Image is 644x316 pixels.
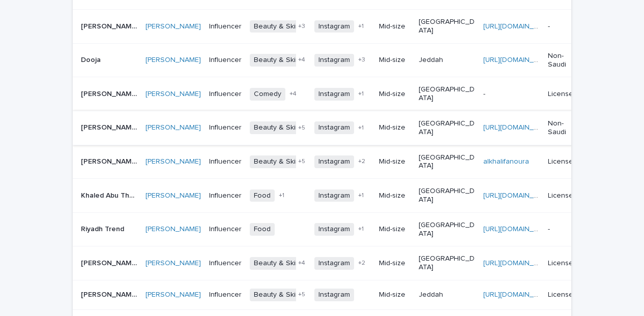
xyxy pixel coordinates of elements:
p: Influencer [209,259,242,268]
p: - [548,22,577,31]
p: Influencer [209,192,242,200]
p: Mid-size [379,157,410,166]
tr: [PERSON_NAME][PERSON_NAME] [PERSON_NAME] InfluencerBeauty & Skincare+4Instagram+2Mid-size[GEOGRAP... [73,246,594,280]
span: + 4 [298,260,305,266]
span: Comedy [250,88,285,101]
a: [PERSON_NAME] [145,259,201,268]
span: Beauty & Skincare [250,20,318,33]
p: [PERSON_NAME] [81,289,139,299]
span: + 1 [358,226,364,232]
p: Jeddah [419,56,475,65]
p: [GEOGRAPHIC_DATA] [419,18,475,35]
p: - [548,225,577,234]
span: Beauty & Skincare [250,54,318,67]
span: + 1 [279,193,284,199]
p: Mid-size [379,90,410,99]
p: Influencer [209,291,242,299]
p: Abdullah Hussain [81,88,139,99]
p: Non-Saudi [548,119,577,137]
tr: Riyadh TrendRiyadh Trend [PERSON_NAME] InfluencerFoodInstagram+1Mid-size[GEOGRAPHIC_DATA][URL][DO... [73,212,594,246]
p: [GEOGRAPHIC_DATA] [419,221,475,238]
span: + 3 [298,23,305,29]
p: Khaled Abu Thneen [81,189,139,200]
a: [URL][DOMAIN_NAME] [483,56,555,64]
span: Instagram [314,223,354,236]
p: Licensed [548,259,577,268]
tr: Khaled Abu ThneenKhaled Abu Thneen [PERSON_NAME] InfluencerFood+1Instagram+1Mid-size[GEOGRAPHIC_D... [73,179,594,213]
p: [PERSON_NAME] [81,121,139,132]
tr: [PERSON_NAME][PERSON_NAME] [PERSON_NAME] InfluencerBeauty & Skincare+5InstagramMid-sizeJeddah[URL... [73,280,594,309]
span: Instagram [314,121,354,134]
a: [URL][DOMAIN_NAME] [483,226,555,233]
p: Influencer [209,157,242,166]
span: Beauty & Skincare [250,155,318,168]
a: [URL][DOMAIN_NAME] [483,124,555,131]
span: Instagram [314,257,354,270]
p: Mid-size [379,225,410,234]
p: [PERSON_NAME] [81,20,139,31]
span: + 2 [358,159,365,165]
span: Beauty & Skincare [250,121,318,134]
p: Mid-size [379,123,410,132]
p: [GEOGRAPHIC_DATA] [419,153,475,171]
tr: [PERSON_NAME][PERSON_NAME] [PERSON_NAME] InfluencerComedy+4Instagram+1Mid-size[GEOGRAPHIC_DATA]--... [73,77,594,111]
a: [URL][DOMAIN_NAME] [483,23,555,30]
span: Food [250,189,275,202]
span: Food [250,223,275,236]
p: Jeddah [419,291,475,299]
a: [PERSON_NAME] [145,225,201,234]
p: [GEOGRAPHIC_DATA] [419,85,475,103]
span: Instagram [314,155,354,168]
p: Influencer [209,225,242,234]
span: + 5 [298,159,305,165]
p: Riyadh Trend [81,223,126,234]
span: Instagram [314,88,354,101]
tr: [PERSON_NAME][PERSON_NAME] [PERSON_NAME] InfluencerBeauty & Skincare+3Instagram+1Mid-size[GEOGRAP... [73,10,594,44]
a: [URL][DOMAIN_NAME] [483,291,555,298]
p: Dooja [81,54,103,65]
a: [PERSON_NAME] [145,56,201,65]
span: Beauty & Skincare [250,289,318,301]
p: Malak Aldawood [81,257,139,268]
a: [PERSON_NAME] [145,157,201,166]
tr: DoojaDooja [PERSON_NAME] InfluencerBeauty & Skincare+4Instagram+3Mid-sizeJeddah[URL][DOMAIN_NAME]... [73,43,594,77]
a: [PERSON_NAME] [145,291,201,299]
span: Instagram [314,289,354,301]
span: Instagram [314,189,354,202]
a: [PERSON_NAME] [145,123,201,132]
span: Instagram [314,20,354,33]
a: alkhalifanoura [483,158,529,165]
span: + 5 [298,125,305,131]
p: Mid-size [379,56,410,65]
span: + 3 [358,57,365,63]
p: Mid-size [379,192,410,200]
span: + 2 [358,260,365,266]
p: Mid-size [379,259,410,268]
p: Licensed [548,90,577,99]
a: [URL][DOMAIN_NAME] [483,192,555,199]
p: Non-Saudi [548,52,577,69]
span: + 4 [298,57,305,63]
span: + 5 [298,292,305,298]
p: Influencer [209,56,242,65]
p: [GEOGRAPHIC_DATA] [419,255,475,272]
a: [PERSON_NAME] [145,192,201,200]
a: [PERSON_NAME] [145,90,201,99]
span: + 1 [358,125,364,131]
a: [PERSON_NAME] [145,22,201,31]
span: + 1 [358,23,364,29]
p: [GEOGRAPHIC_DATA] [419,119,475,137]
p: Noura Alkhalifah [81,155,139,166]
p: Influencer [209,90,242,99]
p: Licensed [548,291,577,299]
p: - [483,88,487,99]
p: Influencer [209,123,242,132]
span: + 4 [289,91,297,97]
p: Influencer [209,22,242,31]
span: Beauty & Skincare [250,257,318,270]
tr: [PERSON_NAME][PERSON_NAME] [PERSON_NAME] InfluencerBeauty & Skincare+5Instagram+2Mid-size[GEOGRAP... [73,145,594,179]
p: Licensed [548,192,577,200]
span: Instagram [314,54,354,67]
span: + 1 [358,91,364,97]
p: Licensed [548,157,577,166]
